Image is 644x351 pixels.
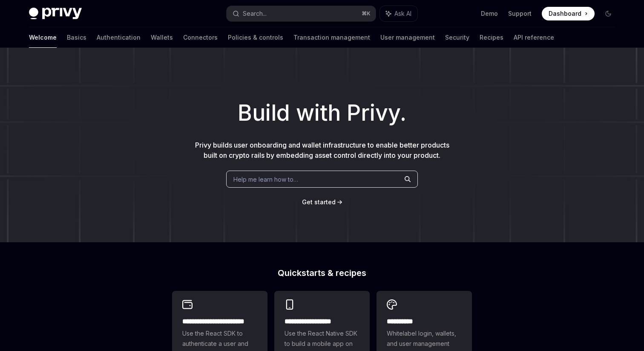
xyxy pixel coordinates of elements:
a: Welcome [29,27,57,48]
a: Dashboard [542,7,595,20]
button: Ask AI [380,6,417,21]
a: User management [380,27,435,48]
a: Basics [67,27,86,48]
button: Toggle dark mode [601,7,615,20]
a: Transaction management [293,27,370,48]
a: Support [508,9,532,18]
span: Help me learn how to… [233,175,298,184]
a: Policies & controls [228,27,283,48]
span: Privy builds user onboarding and wallet infrastructure to enable better products built on crypto ... [195,141,449,160]
span: Get started [302,198,336,206]
a: Demo [481,9,498,18]
a: Wallets [151,27,173,48]
button: Search...⌘K [227,6,376,21]
h2: Quickstarts & recipes [172,269,472,277]
h1: Build with Privy. [14,96,630,130]
span: Dashboard [549,9,581,18]
a: Connectors [183,27,218,48]
a: Recipes [480,27,503,48]
div: Search... [243,9,267,19]
a: Security [445,27,469,48]
span: Ask AI [394,9,411,18]
span: ⌘ K [362,10,371,17]
img: dark logo [29,8,82,20]
a: API reference [514,27,554,48]
a: Get started [302,198,336,206]
a: Authentication [97,27,141,48]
